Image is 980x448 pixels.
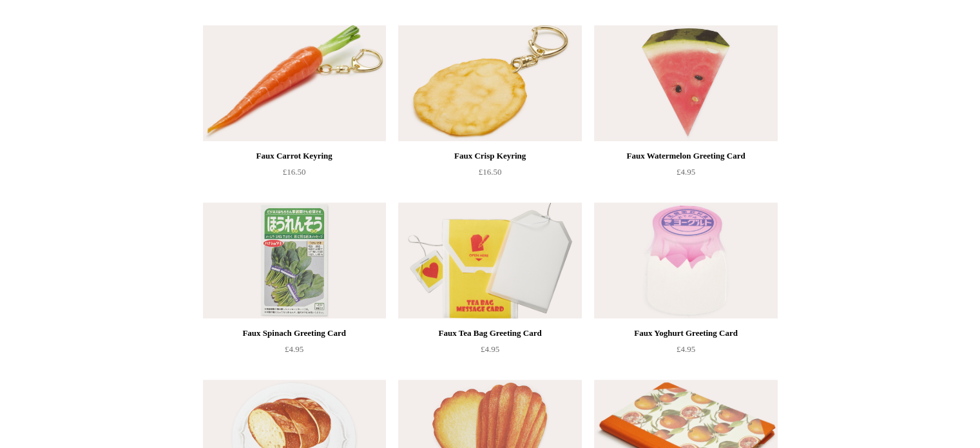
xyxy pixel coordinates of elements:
img: Faux Watermelon Greeting Card [594,25,777,141]
a: Faux Tea Bag Greeting Card Faux Tea Bag Greeting Card [398,202,581,318]
div: Faux Yoghurt Greeting Card [597,326,774,341]
a: Faux Crisp Keyring £16.50 [398,148,581,201]
img: Faux Tea Bag Greeting Card [398,202,581,318]
a: Faux Spinach Greeting Card Faux Spinach Greeting Card [203,202,386,318]
a: Faux Tea Bag Greeting Card £4.95 [398,326,581,378]
img: Faux Carrot Keyring [203,25,386,141]
span: £4.95 [285,344,303,354]
a: Faux Carrot Keyring £16.50 [203,148,386,201]
a: Faux Watermelon Greeting Card Faux Watermelon Greeting Card [594,25,777,141]
img: Faux Spinach Greeting Card [203,202,386,318]
img: Faux Crisp Keyring [398,25,581,141]
a: Faux Spinach Greeting Card £4.95 [203,326,386,378]
a: Faux Yoghurt Greeting Card Faux Yoghurt Greeting Card [594,202,777,318]
img: Faux Yoghurt Greeting Card [594,202,777,318]
a: Faux Yoghurt Greeting Card £4.95 [594,326,777,378]
a: Faux Crisp Keyring Faux Crisp Keyring [398,25,581,141]
span: £4.95 [481,344,499,354]
a: Faux Carrot Keyring Faux Carrot Keyring [203,25,386,141]
span: £4.95 [677,167,695,177]
span: £16.50 [283,167,306,177]
span: £4.95 [677,344,695,354]
span: £16.50 [479,167,502,177]
div: Faux Crisp Keyring [401,148,578,164]
div: Faux Tea Bag Greeting Card [401,326,578,341]
a: Faux Watermelon Greeting Card £4.95 [594,148,777,201]
div: Faux Spinach Greeting Card [206,326,383,341]
div: Faux Watermelon Greeting Card [597,148,774,164]
div: Faux Carrot Keyring [206,148,383,164]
